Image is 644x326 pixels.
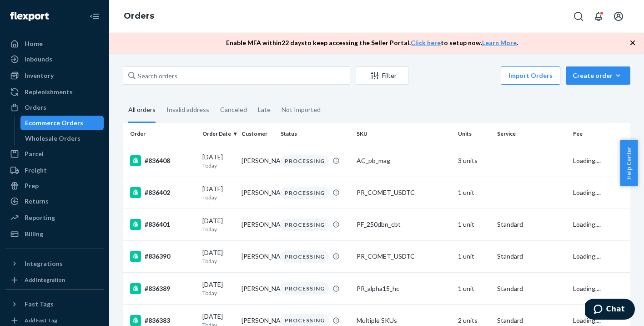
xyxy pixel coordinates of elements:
[356,71,408,80] div: Filter
[130,283,195,294] div: #836389
[5,297,104,311] button: Fast Tags
[5,147,104,161] a: Parcel
[585,299,635,321] iframe: Opens a widget where you can chat to one of our agents
[25,55,52,64] div: Inbounds
[454,123,493,145] th: Units
[482,39,517,46] a: Learn More
[569,273,630,305] td: Loading....
[25,87,73,97] div: Replenishments
[25,134,80,143] div: Wholesale Orders
[277,123,353,145] th: Status
[454,177,493,209] td: 1 unit
[281,187,329,199] div: PROCESSING
[454,240,493,272] td: 1 unit
[238,273,277,305] td: [PERSON_NAME]
[411,39,441,46] a: Click here
[620,140,638,186] button: Help Center
[497,220,566,229] p: Standard
[128,98,156,123] div: All orders
[258,98,271,122] div: Late
[356,66,408,85] button: Filter
[569,123,630,145] th: Fee
[130,219,195,230] div: #836401
[25,276,65,284] div: Add Integration
[202,289,234,297] p: Today
[25,166,47,175] div: Freight
[357,284,451,293] div: PR_alpha15_hc
[202,194,234,201] p: Today
[25,213,55,222] div: Reporting
[281,155,329,167] div: PROCESSING
[281,219,329,231] div: PROCESSING
[569,7,588,25] button: Open Search Box
[238,209,277,240] td: [PERSON_NAME]
[130,187,195,198] div: #836402
[5,100,104,115] a: Orders
[238,240,277,272] td: [PERSON_NAME]
[166,98,209,122] div: Invalid address
[25,316,57,324] div: Add Fast Tag
[589,7,608,25] button: Open notifications
[569,240,630,272] td: Loading....
[357,252,451,261] div: PR_COMET_USDTC
[357,156,451,165] div: AC_pb_mag
[123,123,199,145] th: Order
[5,315,104,326] a: Add Fast Tag
[5,68,104,83] a: Inventory
[202,225,234,233] p: Today
[493,123,569,145] th: Service
[497,252,566,261] p: Standard
[569,145,630,177] td: Loading....
[220,98,247,122] div: Canceled
[5,36,104,51] a: Home
[609,7,628,25] button: Open account menu
[5,275,104,285] a: Add Integration
[25,39,43,48] div: Home
[25,197,49,206] div: Returns
[5,163,104,178] a: Freight
[202,280,234,297] div: [DATE]
[202,257,234,265] p: Today
[116,3,161,30] ol: breadcrumbs
[202,216,234,233] div: [DATE]
[226,38,518,47] p: Enable MFA within 22 days to keep accessing the Seller Portal. to setup now. .
[238,177,277,209] td: [PERSON_NAME]
[5,256,104,271] button: Integrations
[454,145,493,177] td: 3 units
[5,85,104,99] a: Replenishments
[569,177,630,209] td: Loading....
[199,123,238,145] th: Order Date
[202,162,234,169] p: Today
[25,118,83,127] div: Ecommerce Orders
[573,71,624,80] div: Create order
[130,315,195,326] div: #836383
[25,300,54,309] div: Fast Tags
[5,210,104,225] a: Reporting
[353,123,454,145] th: SKU
[454,273,493,305] td: 1 unit
[130,251,195,262] div: #836390
[238,145,277,177] td: [PERSON_NAME]
[357,220,451,229] div: PF_250dbn_cbt
[25,149,44,158] div: Parcel
[566,66,630,85] button: Create order
[25,103,46,112] div: Orders
[454,209,493,240] td: 1 unit
[357,188,451,197] div: PR_COMET_USDTC
[25,181,39,190] div: Prep
[282,98,321,122] div: Not Imported
[569,209,630,240] td: Loading....
[5,178,104,193] a: Prep
[202,153,234,169] div: [DATE]
[501,66,560,85] button: Import Orders
[281,250,329,263] div: PROCESSING
[25,71,54,80] div: Inventory
[5,227,104,241] a: Billing
[497,316,566,325] p: Standard
[25,229,43,239] div: Billing
[5,52,104,66] a: Inbounds
[123,66,350,85] input: Search orders
[5,194,104,209] a: Returns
